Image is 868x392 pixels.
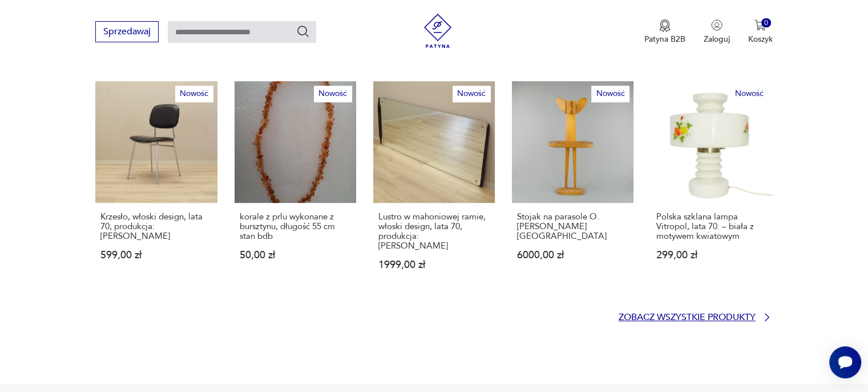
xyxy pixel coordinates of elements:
[761,18,771,28] div: 0
[659,19,671,32] img: Ikona medalu
[100,250,212,260] p: 599,00 zł
[517,250,628,260] p: 6000,00 zł
[619,314,756,321] p: Zobacz wszystkie produkty
[373,81,495,292] a: NowośćLustro w mahoniowej ramie, włoski design, lata 70, produkcja: WłochyLustro w mahoniowej ram...
[517,212,628,241] p: Stojak na parasole O. [PERSON_NAME][GEOGRAPHIC_DATA]
[95,21,159,42] button: Sprzedawaj
[95,81,217,292] a: NowośćKrzesło, włoski design, lata 70, produkcja: WłochyKrzesło, włoski design, lata 70, produkcj...
[748,19,773,45] button: 0Koszyk
[512,81,633,292] a: NowośćStojak na parasole O. Szlekys, W. WinczeStojak na parasole O. [PERSON_NAME][GEOGRAPHIC_DATA...
[644,19,685,45] a: Ikona medaluPatyna B2B
[754,19,766,31] img: Ikona koszyka
[704,34,730,45] p: Zaloguj
[651,81,772,292] a: NowośćPolska szklana lampa Vitropol, lata 70. – biała z motywem kwiatowymPolska szklana lampa Vit...
[644,34,685,45] p: Patyna B2B
[235,81,356,292] a: Nowośćkorale z prlu wykonane z bursztynu, długość 55 cm stan bdbkorale z prlu wykonane z bursztyn...
[378,260,490,270] p: 1999,00 zł
[711,19,722,31] img: Ikonka użytkownika
[95,29,159,37] a: Sprzedawaj
[240,250,351,260] p: 50,00 zł
[100,212,212,241] p: Krzesło, włoski design, lata 70, produkcja: [PERSON_NAME]
[378,212,490,251] p: Lustro w mahoniowej ramie, włoski design, lata 70, produkcja: [PERSON_NAME]
[748,34,773,45] p: Koszyk
[829,346,861,378] iframe: Smartsupp widget button
[656,250,767,260] p: 299,00 zł
[421,14,455,48] img: Patyna - sklep z meblami i dekoracjami vintage
[296,25,310,38] button: Szukaj
[619,311,773,323] a: Zobacz wszystkie produkty
[656,212,767,241] p: Polska szklana lampa Vitropol, lata 70. – biała z motywem kwiatowym
[704,19,730,45] button: Zaloguj
[240,212,351,241] p: korale z prlu wykonane z bursztynu, długość 55 cm stan bdb
[644,19,685,45] button: Patyna B2B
